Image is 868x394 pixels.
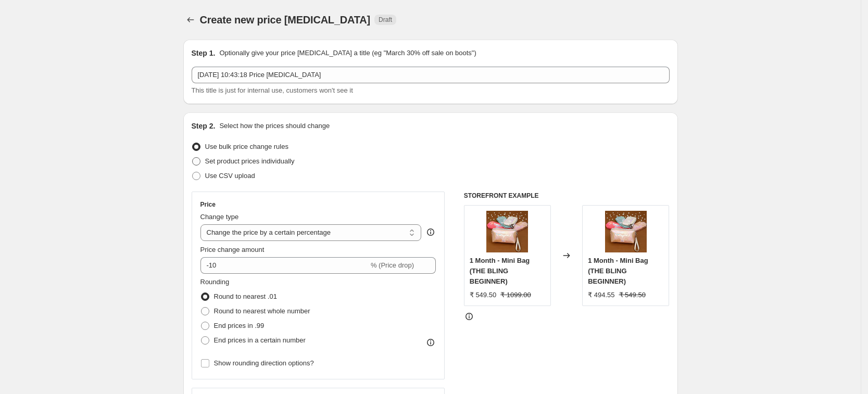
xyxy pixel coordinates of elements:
p: Optionally give your price [MEDICAL_DATA] a title (eg "March 30% off sale on boots") [219,48,476,58]
span: 1 Month - Mini Bag (THE BLING BEGINNER) [588,257,648,285]
span: Price change amount [200,246,265,253]
img: decemeberb_bag_sm_80x.jpg [486,211,528,252]
img: decemeberb_bag_sm_80x.jpg [605,211,647,252]
span: End prices in .99 [214,322,265,329]
span: Create new price [MEDICAL_DATA] [200,14,371,26]
span: Show rounding direction options? [214,359,314,367]
span: ₹ 1099.00 [500,291,531,299]
span: 1 Month - Mini Bag (THE BLING BEGINNER) [470,257,530,285]
h2: Step 2. [192,121,216,131]
h2: Step 1. [192,48,216,58]
span: Use bulk price change rules [205,143,288,150]
span: ₹ 549.50 [470,291,496,299]
span: Change type [200,213,239,221]
h6: STOREFRONT EXAMPLE [464,192,670,200]
p: Select how the prices should change [219,121,330,131]
input: -15 [200,257,369,274]
span: Round to nearest whole number [214,307,310,315]
span: ₹ 494.55 [588,291,614,299]
h3: Price [200,200,216,209]
div: help [425,227,436,237]
span: Set product prices individually [205,157,295,165]
span: This title is just for internal use, customers won't see it [192,86,353,94]
input: 30% off holiday sale [192,67,670,83]
span: Round to nearest .01 [214,293,277,300]
button: Price change jobs [183,12,198,27]
span: Rounding [200,278,230,286]
span: ₹ 549.50 [619,291,646,299]
span: End prices in a certain number [214,336,306,344]
span: % (Price drop) [371,261,414,269]
span: Use CSV upload [205,172,255,180]
span: Draft [379,16,392,24]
